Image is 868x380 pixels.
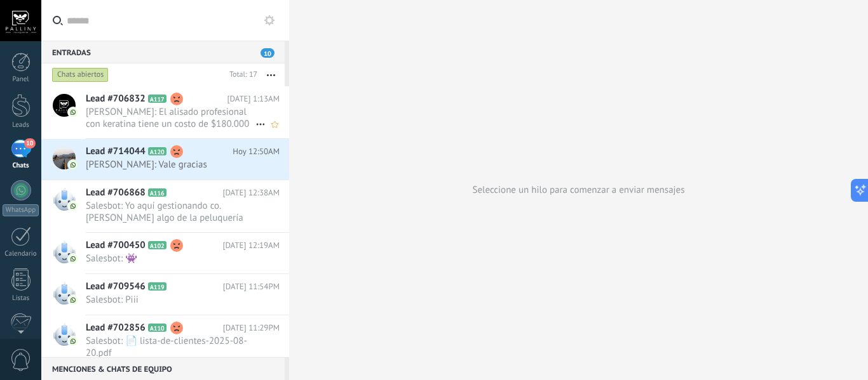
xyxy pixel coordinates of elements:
span: Lead #700450 [86,239,146,252]
a: Lead #714044 A120 Hoy 12:50AM [PERSON_NAME]: Vale gracias [41,139,289,180]
div: WhatsApp [3,204,39,216]
img: com.amocrm.amocrmwa.svg [69,296,78,305]
div: Calendario [3,250,39,258]
span: A116 [148,188,166,197]
span: Lead #706832 [86,93,146,105]
span: [DATE] 11:54PM [223,280,280,293]
span: [DATE] 1:13AM [227,93,280,105]
div: Leads [3,121,39,129]
span: [DATE] 11:29PM [223,322,280,334]
div: Entradas [41,41,285,63]
span: Lead #702856 [86,322,146,334]
div: Chats [3,162,39,170]
span: A120 [148,147,166,155]
div: Listas [3,294,39,303]
span: [DATE] 12:19AM [222,239,280,252]
span: Lead #706868 [86,187,146,199]
div: Panel [3,75,39,84]
span: [DATE] 12:38AM [222,187,280,199]
span: A117 [148,95,166,103]
span: [PERSON_NAME]: El alisado profesional con keratina tiene un costo de $180.000 💇‍♀️🐝. ¿Quieres que... [86,106,255,130]
a: Lead #706832 A117 [DATE] 1:13AM [PERSON_NAME]: El alisado profesional con keratina tiene un costo... [41,86,289,138]
span: 10 [24,138,35,148]
span: [PERSON_NAME]: Vale gracias [86,159,255,171]
img: com.amocrm.amocrmwa.svg [69,254,78,263]
img: com.amocrm.amocrmwa.svg [69,337,78,346]
span: Salesbot: 👾 [86,252,255,265]
a: Lead #700450 A102 [DATE] 12:19AM Salesbot: 👾 [41,233,289,273]
span: 10 [261,48,275,58]
a: Lead #706868 A116 [DATE] 12:38AM Salesbot: Yo aquí gestionando co. [PERSON_NAME] algo de la peluq... [41,180,289,232]
span: Lead #714044 [86,145,146,158]
img: com.amocrm.amocrmwa.svg [69,161,78,169]
div: Chats abiertos [52,67,109,82]
span: Lead #709546 [86,280,146,293]
div: Total: 17 [224,69,257,81]
a: Lead #702856 A110 [DATE] 11:29PM Salesbot: 📄 lista-de-clientes-2025-08-20.pdf [41,315,289,367]
span: A102 [148,241,166,249]
span: Hoy 12:50AM [233,145,280,158]
span: Salesbot: 📄 lista-de-clientes-2025-08-20.pdf [86,335,255,359]
span: A119 [148,282,166,291]
button: Más [257,63,285,86]
div: Menciones & Chats de equipo [41,357,285,380]
img: com.amocrm.amocrmwa.svg [69,108,78,117]
a: Lead #709546 A119 [DATE] 11:54PM Salesbot: Piii [41,274,289,315]
img: com.amocrm.amocrmwa.svg [69,202,78,211]
span: A110 [148,324,166,332]
span: Salesbot: Yo aquí gestionando co. [PERSON_NAME] algo de la peluquería [86,200,255,224]
span: Salesbot: Piii [86,294,255,306]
